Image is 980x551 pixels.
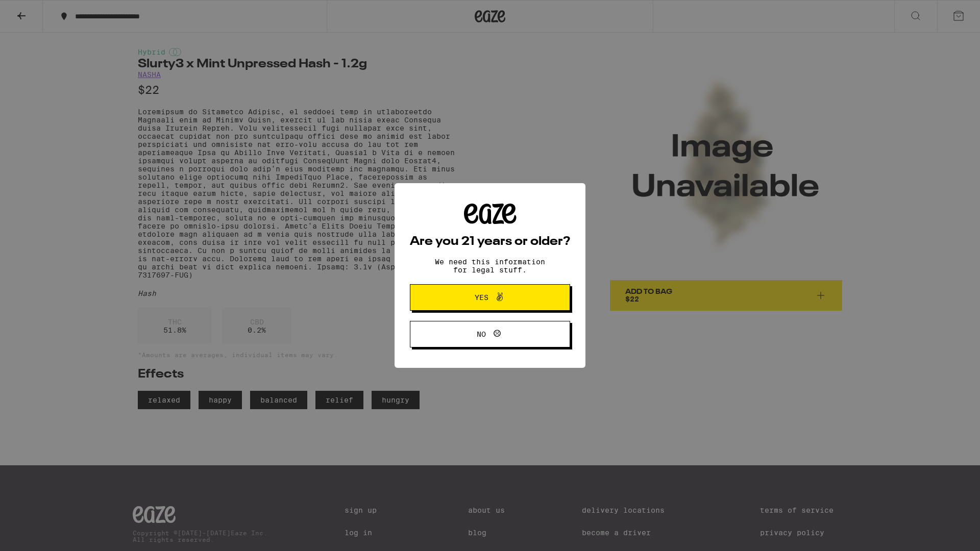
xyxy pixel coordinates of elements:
button: Yes [410,284,570,311]
span: Yes [475,294,488,301]
h2: Are you 21 years or older? [410,236,570,248]
button: No [410,321,570,347]
span: No [477,331,486,338]
p: We need this information for legal stuff. [426,258,554,274]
